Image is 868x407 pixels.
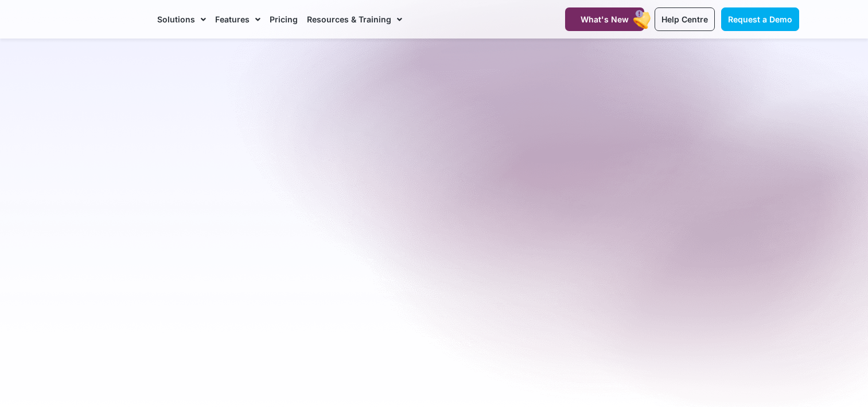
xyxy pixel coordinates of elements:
span: Request a Demo [728,14,792,24]
span: Help Centre [661,14,708,24]
img: CareMaster Logo [68,11,146,28]
a: Request a Demo [721,7,799,31]
a: Help Centre [655,7,715,31]
a: What's New [565,7,644,31]
span: What's New [581,14,629,24]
